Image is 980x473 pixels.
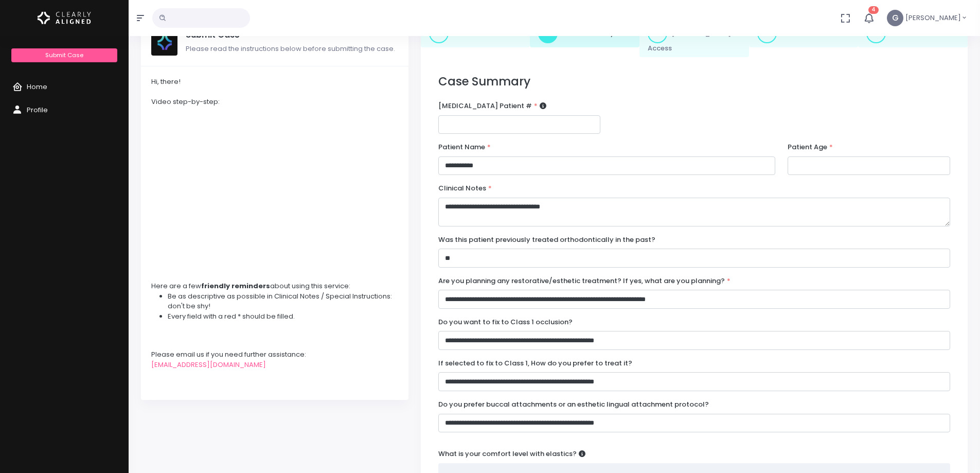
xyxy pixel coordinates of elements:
[438,317,573,327] label: Do you want to fix to Class 1 occlusion?
[27,105,48,115] span: Profile
[438,358,632,369] label: If selected to fix to Class 1, How do you prefer to treat it?
[151,77,398,87] div: Hi, there!
[151,349,398,360] div: Please email us if you need further assistance:
[438,449,585,459] label: What is your comfort level with elastics?
[438,276,730,286] label: Are you planning any restorative/esthetic treatment? If yes, what are you planning?
[38,7,91,29] img: Logo Horizontal
[868,6,879,14] span: 4
[438,183,492,194] label: Clinical Notes
[438,75,950,89] h3: Case Summary
[151,281,398,291] div: Here are a few about using this service:
[151,97,398,107] div: Video step-by-step:
[639,20,749,58] a: 3.[MEDICAL_DATA] Access
[438,235,655,245] label: Was this patient previously treated orthodontically in the past?
[27,82,47,92] span: Home
[168,311,398,322] li: Every field with a red * should be filled.
[168,291,398,311] li: Be as descriptive as possible in Clinical Notes / Special Instructions: don't be shy!
[186,44,395,54] span: Please read the instructions below before submitting the case.
[45,51,83,59] span: Submit Case
[905,13,961,23] span: [PERSON_NAME]
[11,48,117,62] a: Submit Case
[887,10,903,26] span: G
[186,30,398,40] h5: Submit Case
[438,399,709,410] label: Do you prefer buccal attachments or an esthetic lingual attachment protocol?
[151,360,266,370] a: [EMAIL_ADDRESS][DOMAIN_NAME]
[788,142,833,152] label: Patient Age
[438,101,546,111] label: [MEDICAL_DATA] Patient #
[438,142,491,152] label: Patient Name
[201,281,270,291] strong: friendly reminders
